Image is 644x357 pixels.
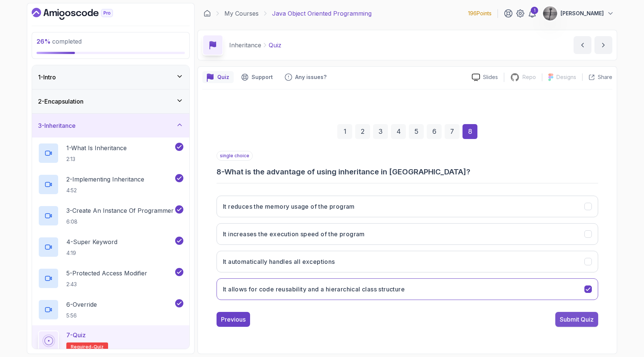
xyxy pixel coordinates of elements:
button: Submit Quiz [555,312,598,327]
div: 3 [373,124,388,139]
button: 6-Override5:56 [38,299,183,320]
button: 5-Protected Access Modifier2:43 [38,268,183,289]
button: It increases the execution speed of the program [217,223,598,245]
button: 2-Implementing Inheritance4:52 [38,174,183,195]
div: 7 [445,124,460,139]
button: Previous [217,312,250,327]
p: 1 - What Is Inheritance [66,143,127,152]
div: Submit Quiz [560,315,594,324]
div: Previous [221,315,246,324]
p: single choice [217,151,253,161]
a: Slides [466,73,504,81]
div: 1 [337,124,352,139]
button: 1-Intro [32,65,189,89]
p: 4:52 [66,187,144,194]
img: user profile image [543,6,557,20]
p: 3 - Create An Instance Of Programmer [66,206,174,215]
p: 5:56 [66,312,97,319]
p: Quiz [269,41,281,50]
button: 3-Inheritance [32,114,189,138]
div: 2 [355,124,370,139]
p: Any issues? [295,73,326,81]
p: Repo [523,73,536,81]
h3: It automatically handles all exceptions [223,257,335,266]
p: 4:19 [66,249,117,257]
a: 1 [528,9,537,18]
h3: It allows for code reusability and a hierarchical class structure [223,285,405,294]
p: Share [598,73,612,81]
button: quiz button [202,71,234,83]
div: 6 [427,124,442,139]
h3: It increases the execution speed of the program [223,230,365,238]
p: 2:13 [66,155,127,163]
button: previous content [574,36,591,54]
p: [PERSON_NAME] [561,10,604,17]
p: 6 - Override [66,300,97,309]
p: Quiz [217,73,229,81]
div: 1 [531,7,538,14]
p: Designs [556,73,576,81]
span: completed [37,38,82,45]
span: Required- [71,344,94,350]
p: 6:08 [66,218,174,225]
p: 7 - Quiz [66,331,86,339]
div: 4 [391,124,406,139]
p: Java Object Oriented Programming [272,9,372,18]
h3: 8 - What is the advantage of using inheritance in [GEOGRAPHIC_DATA]? [217,167,598,177]
h3: It reduces the memory usage of the program [223,202,355,211]
button: next content [594,36,612,54]
button: It allows for code reusability and a hierarchical class structure [217,278,598,300]
button: 4-Super Keyword4:19 [38,237,183,258]
button: 7-QuizRequired-quiz [38,331,183,351]
h3: 1 - Intro [38,73,56,82]
button: Support button [237,71,277,83]
div: 5 [409,124,424,139]
button: Feedback button [280,71,331,83]
div: 8 [463,124,477,139]
button: 1-What Is Inheritance2:13 [38,143,183,164]
button: user profile image[PERSON_NAME] [543,6,614,21]
button: It reduces the memory usage of the program [217,196,598,217]
button: 2-Encapsulation [32,89,189,113]
p: Support [252,73,273,81]
p: 5 - Protected Access Modifier [66,269,147,278]
a: Dashboard [203,10,211,17]
p: Slides [483,73,498,81]
a: My Courses [224,9,259,18]
p: 2:43 [66,281,147,288]
p: 196 Points [468,10,492,17]
p: Inheritance [229,41,261,50]
p: 4 - Super Keyword [66,237,117,246]
button: Share [582,73,612,81]
h3: 3 - Inheritance [38,121,76,130]
span: 26 % [37,38,51,45]
p: 2 - Implementing Inheritance [66,175,144,184]
button: It automatically handles all exceptions [217,251,598,272]
button: 3-Create An Instance Of Programmer6:08 [38,205,183,226]
a: Dashboard [32,8,130,20]
h3: 2 - Encapsulation [38,97,83,106]
span: quiz [94,344,104,350]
